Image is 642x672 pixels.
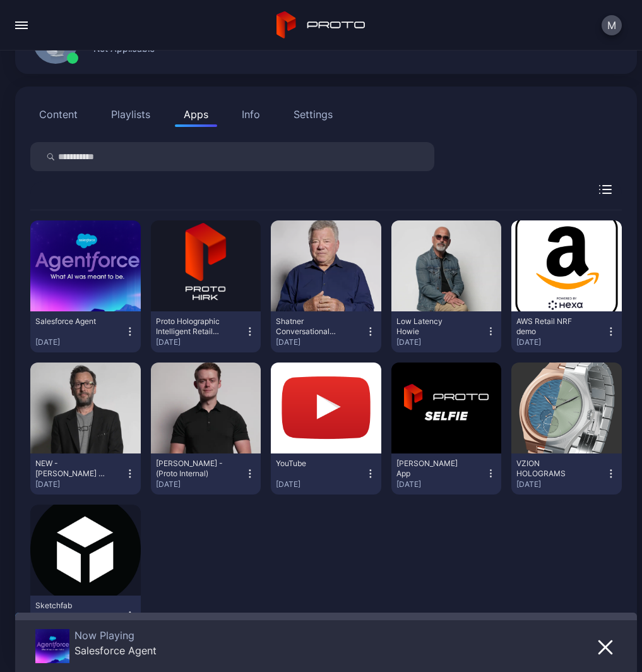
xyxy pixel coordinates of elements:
[294,107,333,122] div: Settings
[276,479,365,489] div: [DATE]
[35,459,136,489] button: NEW - [PERSON_NAME] - (Internal)[DATE]
[285,102,342,127] button: Settings
[35,337,124,347] div: [DATE]
[156,459,256,489] button: [PERSON_NAME] - (Proto Internal)[DATE]
[35,459,105,479] div: NEW - David Nussbaum - (Internal)
[516,479,605,489] div: [DATE]
[35,601,136,632] button: Sketchfab[DATE]
[156,337,245,347] div: [DATE]
[276,459,345,469] div: YouTube
[102,102,159,127] button: Playlists
[156,459,225,479] div: Cole Rossman - (Proto Internal)
[156,316,256,347] button: Proto Holographic Intelligent Retail Kiosk (HIRK)[DATE]
[396,479,485,489] div: [DATE]
[156,479,245,489] div: [DATE]
[74,644,157,657] div: Salesforce Agent
[276,459,376,489] button: YouTube[DATE]
[156,316,225,337] div: Proto Holographic Intelligent Retail Kiosk (HIRK)
[35,479,124,489] div: [DATE]
[276,316,345,337] div: Shatner Conversational Persona - (Proto Internal)
[396,459,466,479] div: David Selfie App
[276,316,376,347] button: Shatner Conversational Persona - (Proto Internal)[DATE]
[396,459,497,489] button: [PERSON_NAME] App[DATE]
[516,316,617,347] button: AWS Retail NRF demo[DATE]
[35,601,105,611] div: Sketchfab
[35,316,105,327] div: Salesforce Agent
[396,316,466,337] div: Low Latency Howie
[516,337,605,347] div: [DATE]
[516,316,586,337] div: AWS Retail NRF demo
[602,15,622,35] button: M
[30,102,86,127] button: Content
[233,102,269,127] button: Info
[396,337,485,347] div: [DATE]
[74,629,157,642] div: Now Playing
[516,459,617,489] button: VZION HOLOGRAMS[DATE]
[35,316,136,347] button: Salesforce Agent[DATE]
[276,337,365,347] div: [DATE]
[396,316,497,347] button: Low Latency Howie[DATE]
[242,107,260,122] div: Info
[175,102,217,127] button: Apps
[516,459,586,479] div: VZION HOLOGRAMS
